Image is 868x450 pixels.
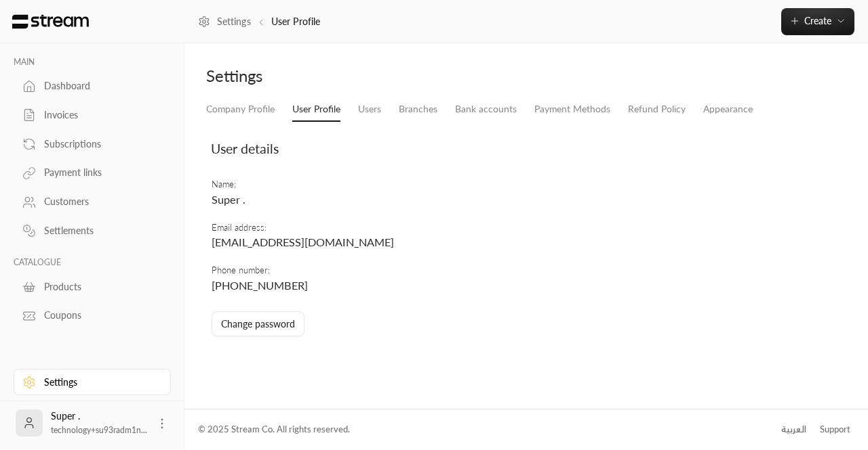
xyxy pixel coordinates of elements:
a: Subscriptions [14,131,171,157]
div: Invoices [44,108,154,122]
a: Coupons [14,302,171,329]
p: CATALOGUE [14,257,171,268]
div: Customers [44,195,154,208]
td: Email address : [211,215,637,257]
div: Dashboard [44,79,154,93]
a: Payment links [14,160,171,186]
td: Phone number : [211,257,637,300]
a: Products [14,273,171,300]
a: Users [358,97,381,121]
div: Payment links [44,166,154,179]
td: Name : [211,172,637,215]
div: Settings [206,65,519,87]
button: Change password [212,311,304,336]
a: Company Profile [206,97,275,121]
a: Invoices [14,102,171,129]
a: Support [815,418,854,442]
p: User Profile [271,15,321,28]
span: [PHONE_NUMBER] [212,279,308,292]
a: Customers [14,189,171,215]
a: User Profile [292,97,340,122]
p: MAIN [14,57,171,68]
a: Dashboard [14,73,171,99]
div: Coupons [44,309,154,322]
a: Branches [399,97,437,121]
a: Settlements [14,218,171,244]
a: Payment Methods [534,97,610,121]
a: Settings [14,369,171,395]
div: Products [44,280,154,294]
div: Settings [44,376,154,389]
a: Bank accounts [455,97,517,121]
a: Settings [198,15,251,28]
span: Super . [212,193,245,206]
a: Appearance [703,97,753,121]
img: Logo [11,14,90,29]
button: Create [781,8,854,35]
div: Super . [51,409,147,436]
div: © 2025 Stream Co. All rights reserved. [198,423,350,436]
nav: breadcrumb [198,15,320,28]
span: technology+su93radm1n... [51,425,147,435]
span: Create [804,15,831,26]
div: العربية [781,423,806,436]
a: Refund Policy [628,97,686,121]
span: User details [211,141,279,156]
div: Settlements [44,224,154,238]
span: [EMAIL_ADDRESS][DOMAIN_NAME] [212,235,394,248]
div: Subscriptions [44,137,154,151]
